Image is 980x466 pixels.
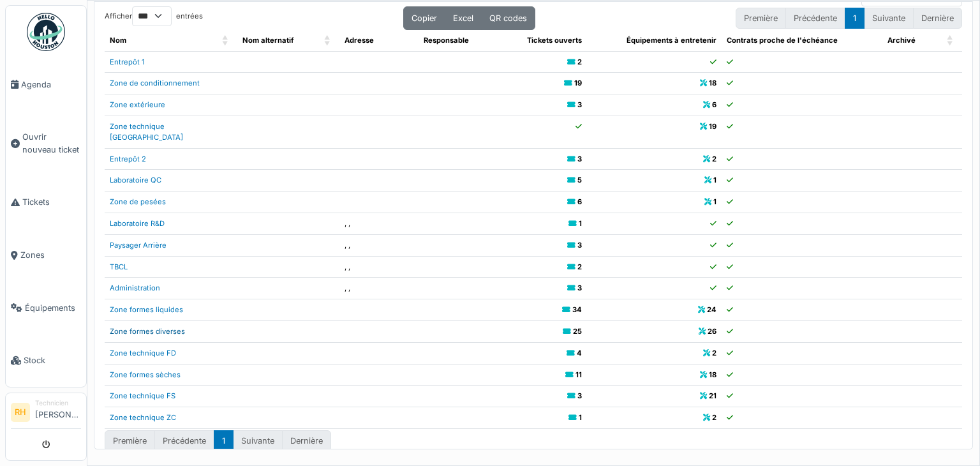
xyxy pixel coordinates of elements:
b: 2 [577,262,582,271]
a: Laboratoire R&D [110,219,165,228]
b: 1 [579,219,582,228]
div: Technicien [35,398,81,408]
span: Archivé [887,36,916,45]
span: Nom alternatif [242,36,293,45]
a: Zone formes diverses [110,327,185,336]
b: 26 [708,327,716,336]
a: Administration [110,283,160,292]
b: 4 [577,349,582,357]
td: , , [339,234,419,256]
a: Zone technique FS [110,391,175,400]
span: QR codes [489,13,527,23]
b: 3 [577,283,582,292]
b: 19 [574,79,582,87]
b: 5 [577,176,582,184]
span: Nom: Activate to sort [222,30,230,51]
span: Responsable [424,36,469,45]
b: 18 [709,370,716,379]
a: Zone technique ZC [110,413,176,422]
a: Zone extérieure [110,100,165,109]
button: Excel [445,6,482,30]
a: Ouvrir nouveau ticket [6,111,86,176]
span: Tickets ouverts [527,36,582,45]
a: Zones [6,229,86,282]
a: Stock [6,334,86,387]
b: 2 [712,413,716,422]
a: Entrepôt 1 [110,57,145,66]
label: Afficher entrées [105,6,203,26]
b: 6 [577,197,582,206]
a: Équipements [6,282,86,334]
b: 2 [712,349,716,357]
a: Paysager Arrière [110,241,167,250]
span: Tickets [22,196,81,208]
a: Tickets [6,176,86,229]
a: Laboratoire QC [110,176,161,184]
b: 19 [709,122,716,131]
span: Nom [110,36,126,45]
span: Adresse [345,36,374,45]
b: 34 [572,305,582,314]
a: Zone de pesées [110,197,166,206]
td: , , [339,256,419,278]
span: Contrats proche de l'échéance [727,36,838,45]
b: 2 [712,154,716,163]
button: 1 [214,430,234,451]
td: , , [339,278,419,299]
b: 1 [579,413,582,422]
span: Ouvrir nouveau ticket [22,131,81,155]
span: Stock [24,354,81,366]
b: 18 [709,79,716,87]
span: Excel [453,13,473,23]
li: [PERSON_NAME] [35,398,81,426]
img: Badge_color-CXgf-gQk.svg [27,13,65,51]
button: QR codes [481,6,535,30]
b: 3 [577,154,582,163]
td: , , [339,213,419,234]
span: Équipements [25,302,81,314]
b: 25 [573,327,582,336]
a: Zone technique FD [110,349,176,357]
b: 6 [712,100,716,109]
b: 2 [577,57,582,66]
b: 11 [575,370,582,379]
a: Zone formes liquides [110,305,183,314]
a: Zone de conditionnement [110,79,200,87]
li: RH [11,403,30,422]
span: Copier [412,13,437,23]
a: Zone formes sèches [110,370,181,379]
span: Nom alternatif: Activate to sort [324,30,332,51]
b: 1 [713,176,716,184]
a: Zone technique [GEOGRAPHIC_DATA] [110,122,183,142]
a: RH Technicien[PERSON_NAME] [11,398,81,429]
nav: pagination [736,8,962,29]
b: 24 [707,305,716,314]
b: 3 [577,391,582,400]
b: 3 [577,100,582,109]
button: 1 [845,8,865,29]
span: Agenda [21,79,81,91]
select: Afficherentrées [132,6,172,26]
b: 3 [577,241,582,250]
span: Équipements à entretenir [627,36,716,45]
a: TBCL [110,262,128,271]
b: 1 [713,197,716,206]
a: Agenda [6,58,86,111]
span: Archivé: Activate to sort [947,30,954,51]
a: Entrepôt 2 [110,154,146,163]
button: Copier [403,6,445,30]
nav: pagination [105,430,331,451]
span: Zones [20,249,81,261]
b: 21 [709,391,716,400]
